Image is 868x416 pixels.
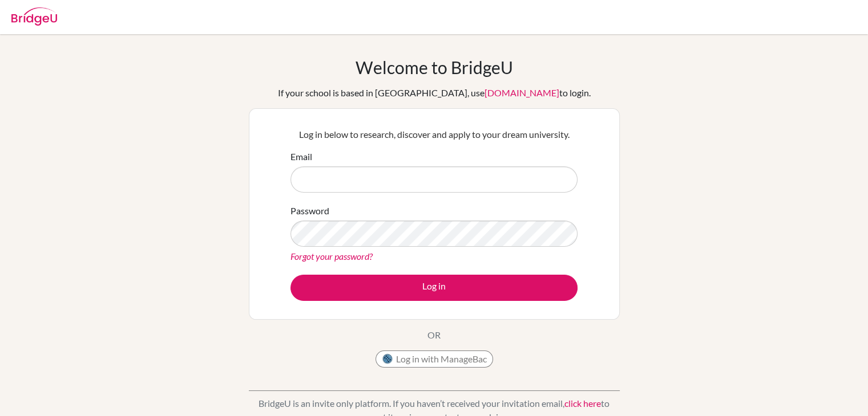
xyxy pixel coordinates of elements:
button: Log in [290,275,578,301]
button: Log in with ManageBac [376,350,493,368]
label: Email [290,150,312,164]
a: [DOMAIN_NAME] [485,87,559,98]
a: Forgot your password? [290,251,373,262]
div: If your school is based in [GEOGRAPHIC_DATA], use to login. [278,86,591,100]
h1: Welcome to BridgeU [356,57,513,78]
img: Bridge-U [11,7,57,26]
label: Password [290,204,329,218]
p: OR [427,328,441,342]
a: click here [564,398,601,409]
p: Log in below to research, discover and apply to your dream university. [290,128,578,141]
